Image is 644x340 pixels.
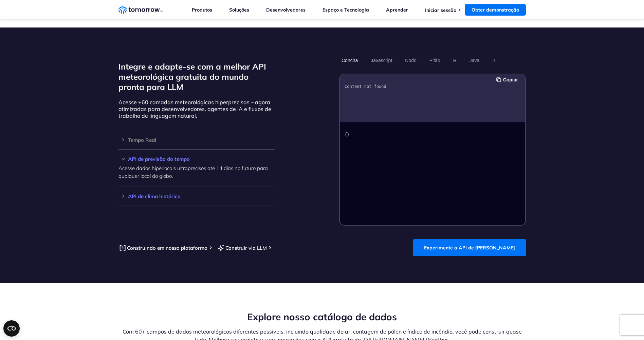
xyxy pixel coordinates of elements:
[118,5,163,15] a: Link inicial
[118,310,526,323] h2: Explore nosso catálogo de dados
[217,244,267,252] a: Construir via LLM
[118,156,275,162] h3: API de previsão do tempo
[490,55,498,66] button: Ir
[368,55,394,66] button: Javascript
[403,55,419,66] button: Nodo
[413,239,526,256] a: Experimente a API de [PERSON_NAME]
[3,320,20,337] button: Abrir widget CMP
[386,7,408,13] a: Aprender
[345,132,349,137] code: {}
[425,7,456,13] a: Iniciar sessão
[192,7,212,13] a: Produtos
[427,55,442,66] button: Pitão
[339,55,360,66] button: Concha
[118,164,275,180] p: Acesse dados hiperlocais ultraprecisos até 14 dias no futuro para qualquer local do globo.
[225,245,267,251] font: Construir via LLM
[450,55,459,66] button: R
[323,7,369,13] a: Espaço e Tecnologia
[467,55,482,66] button: Java
[118,244,207,252] a: Construindo em nossa plataforma
[345,84,386,89] code: Content not found
[118,137,275,143] h3: Tempo Real
[118,99,275,119] p: Acesse +60 camadas meteorológicas hiperprecisas – agora otimizadas para desenvolvedores, agentes ...
[127,245,207,251] font: Construindo em nossa plataforma
[465,4,526,16] a: Obter demonstração
[229,7,249,13] a: Soluções
[496,76,520,83] button: Copiar
[118,194,275,199] h3: API de clima histórico
[118,61,275,92] h2: Integre e adapte-se com a melhor API meteorológica gratuita do mundo pronta para LLM
[266,7,306,13] a: Desenvolvedores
